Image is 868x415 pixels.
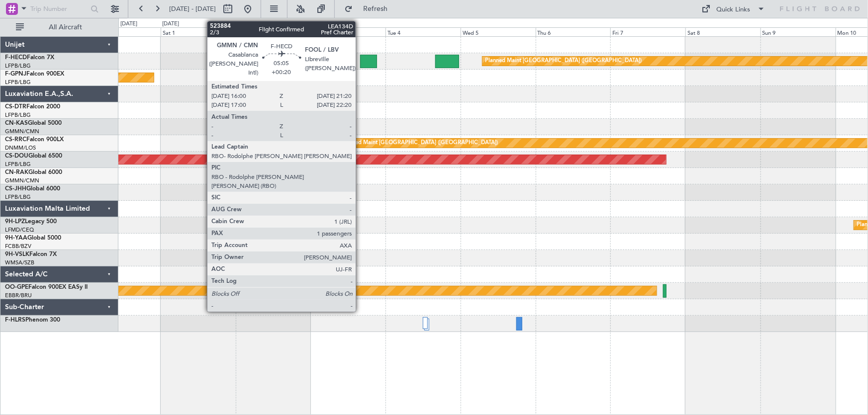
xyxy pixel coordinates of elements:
a: OO-GPEFalcon 900EX EASy II [5,284,88,290]
span: F-HLRS [5,317,25,323]
a: CS-DTRFalcon 2000 [5,104,60,110]
a: F-HLRSPhenom 300 [5,317,60,323]
div: Fri 7 [610,27,685,36]
a: LFMD/CEQ [5,226,34,234]
div: Fri 31 [86,27,161,36]
a: 9H-LPZLegacy 500 [5,219,57,225]
span: CS-RRC [5,137,26,143]
span: 9H-YAA [5,235,27,241]
span: CN-RAK [5,169,28,175]
span: CS-DTR [5,104,26,110]
a: CS-JHHGlobal 6000 [5,186,60,192]
a: 9H-YAAGlobal 5000 [5,235,61,241]
span: F-HECD [5,55,27,61]
a: FCBB/BZV [5,243,31,250]
div: [DATE] [162,20,179,28]
span: F-GPNJ [5,71,26,77]
a: CS-RRCFalcon 900LX [5,137,64,143]
div: Sun 2 [236,27,311,36]
a: GMMN/CMN [5,177,39,184]
a: LFPB/LBG [5,161,31,168]
span: All Aircraft [26,24,105,31]
a: F-HECDFalcon 7X [5,55,54,61]
a: LFPB/LBG [5,62,31,70]
a: LFPB/LBG [5,193,31,201]
button: Quick Links [697,1,771,17]
a: 9H-VSLKFalcon 7X [5,251,57,257]
span: Refresh [355,5,396,12]
span: 9H-LPZ [5,219,25,225]
button: Refresh [340,1,399,17]
span: CS-DOU [5,153,28,159]
a: CN-RAKGlobal 6000 [5,169,62,175]
div: Tue 4 [386,27,461,36]
a: LFPB/LBG [5,111,31,119]
div: Quick Links [717,5,751,15]
input: Trip Number [30,1,88,16]
span: [DATE] - [DATE] [169,4,216,13]
span: 9H-VSLK [5,251,29,257]
span: CS-JHH [5,186,26,192]
div: Sat 8 [685,27,761,36]
a: CN-KASGlobal 5000 [5,120,62,126]
span: OO-GPE [5,284,28,290]
div: Wed 5 [461,27,536,36]
a: GMMN/CMN [5,128,39,135]
span: CN-KAS [5,120,28,126]
div: Sun 9 [761,27,836,36]
div: Planned Maint [GEOGRAPHIC_DATA] ([GEOGRAPHIC_DATA]) [341,136,498,151]
div: Thu 6 [536,27,611,36]
a: EBBR/BRU [5,292,32,299]
a: DNMM/LOS [5,144,36,152]
div: Planned Maint [GEOGRAPHIC_DATA] ([GEOGRAPHIC_DATA]) [485,54,642,69]
a: F-GPNJFalcon 900EX [5,71,64,77]
button: All Aircraft [11,19,108,35]
div: [DATE] [120,20,137,28]
a: WMSA/SZB [5,259,34,266]
div: Mon 3 [310,27,386,36]
a: CS-DOUGlobal 6500 [5,153,62,159]
div: Sat 1 [161,27,236,36]
a: LFPB/LBG [5,79,31,86]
